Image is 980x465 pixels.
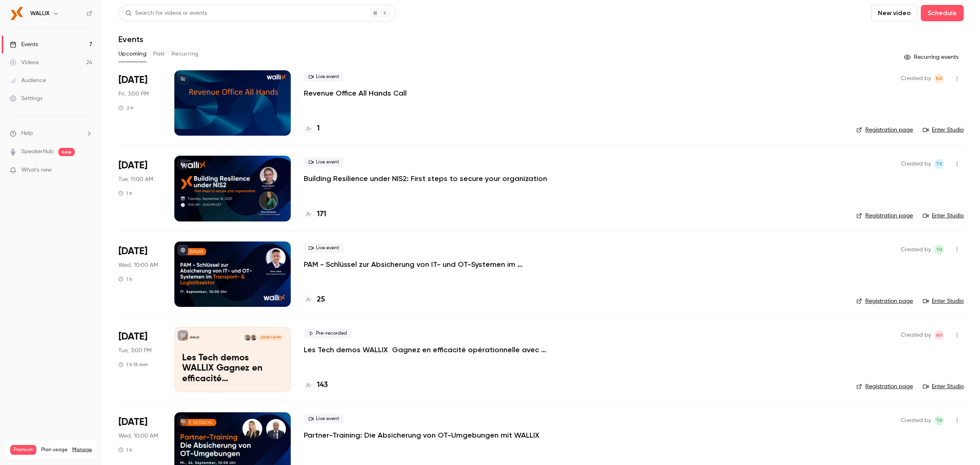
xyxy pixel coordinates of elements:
[21,129,33,138] span: Help
[901,416,931,425] span: Created by
[118,261,158,269] span: Wed, 10:00 AM
[317,209,326,220] h4: 171
[304,329,352,338] span: Pre-recorded
[118,34,143,44] h1: Events
[10,7,23,20] img: WALLIX
[118,190,132,197] div: 1 h
[118,330,147,343] span: [DATE]
[182,353,283,385] p: Les Tech demos WALLIX Gagnez en efficacité opérationnelle avec WALLIX PAM
[190,335,199,340] p: WALLIX
[258,335,283,340] span: [DATE] 3:00 PM
[118,416,147,429] span: [DATE]
[901,245,931,255] span: Created by
[118,159,147,172] span: [DATE]
[901,330,931,340] span: Created by
[936,330,942,340] span: AH
[304,259,549,269] a: PAM - Schlüssel zur Absicherung von IT- und OT-Systemen im Transport- & Logistiksektor
[10,445,36,455] span: Premium
[30,9,49,18] h6: WALLIX
[118,105,134,111] div: 2 h
[118,70,161,136] div: Sep 12 Fri, 3:00 PM (Europe/Madrid)
[304,72,344,82] span: Live event
[936,74,942,83] span: BA
[304,345,549,355] a: Les Tech demos WALLIX Gagnez en efficacité opérationnelle avec WALLIX PAM
[856,382,913,391] a: Registration page
[923,212,964,220] a: Enter Studio
[304,209,326,220] a: 171
[171,47,199,60] button: Recurring
[934,416,944,425] span: Thomas Reinhard
[58,148,75,156] span: new
[936,159,942,169] span: TV
[21,148,53,156] a: SpeakerHub
[934,245,944,255] span: Thomas Reinhard
[118,327,161,392] div: Sep 23 Tue, 3:00 PM (Europe/Paris)
[304,123,320,134] a: 1
[934,330,944,340] span: Audrey Hiba
[245,335,250,340] img: Marc Balasko
[41,447,67,453] span: Plan usage
[317,294,325,305] h4: 25
[118,90,149,98] span: Fri, 3:00 PM
[901,159,931,169] span: Created by
[10,40,38,49] div: Events
[118,156,161,221] div: Sep 16 Tue, 11:00 AM (Europe/Paris)
[304,414,344,424] span: Live event
[118,241,161,307] div: Sep 17 Wed, 10:00 AM (Europe/Paris)
[72,447,92,453] a: Manage
[118,175,153,183] span: Tue, 11:00 AM
[923,126,964,134] a: Enter Studio
[118,361,148,368] div: 1 h 15 min
[21,166,52,174] span: What's new
[921,5,964,21] button: Schedule
[871,5,918,21] button: New video
[304,380,328,391] a: 143
[118,432,158,440] span: Wed, 10:00 AM
[304,294,325,305] a: 25
[304,174,547,183] a: Building Resilience under NIS2: First steps to secure your organization
[10,129,92,138] li: help-dropdown-opener
[118,245,147,258] span: [DATE]
[118,47,147,60] button: Upcoming
[856,212,913,220] a: Registration page
[936,245,942,255] span: TR
[10,94,42,103] div: Settings
[901,74,931,83] span: Created by
[304,243,344,253] span: Live event
[936,416,942,425] span: TR
[856,297,913,305] a: Registration page
[923,297,964,305] a: Enter Studio
[118,276,132,282] div: 1 h
[934,159,944,169] span: Thu Vu
[304,430,539,440] a: Partner-Training: Die Absicherung von OT-Umgebungen mit WALLIX
[174,327,291,392] a: Les Tech demos WALLIX Gagnez en efficacité opérationnelle avec WALLIX PAMWALLIXGrégoire DE MONTGO...
[304,157,344,167] span: Live event
[118,74,147,87] span: [DATE]
[934,74,944,83] span: Bea Andres
[82,167,92,174] iframe: Noticeable Trigger
[153,47,165,60] button: Past
[317,123,320,134] h4: 1
[10,58,39,67] div: Videos
[118,447,132,453] div: 1 h
[856,126,913,134] a: Registration page
[118,347,151,355] span: Tue, 3:00 PM
[923,382,964,391] a: Enter Studio
[317,380,328,391] h4: 143
[125,9,207,18] div: Search for videos or events
[251,335,256,340] img: Grégoire DE MONTGOLFIER
[304,88,407,98] a: Revenue Office All Hands Call
[900,51,964,64] button: Recurring events
[10,76,46,85] div: Audience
